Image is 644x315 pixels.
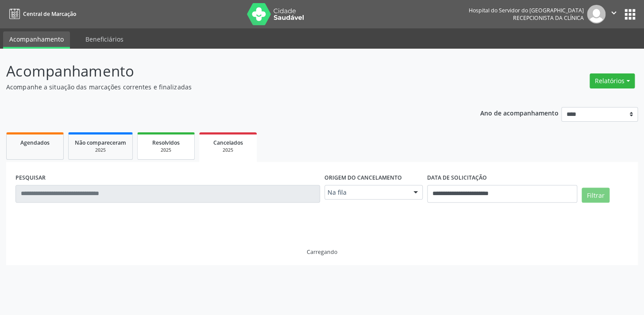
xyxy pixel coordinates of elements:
span: Na fila [328,188,405,197]
label: PESQUISAR [15,171,46,185]
div: 2025 [205,147,251,154]
a: Central de Marcação [6,7,76,21]
img: img [587,5,605,23]
span: Cancelados [213,139,243,146]
span: Recepcionista da clínica [513,14,584,22]
button: Relatórios [590,73,635,88]
div: Hospital do Servidor do [GEOGRAPHIC_DATA] [469,7,584,14]
button:  [605,5,622,23]
p: Acompanhe a situação das marcações correntes e finalizadas [6,82,448,92]
button: Filtrar [582,188,609,203]
div: 2025 [75,147,126,154]
a: Acompanhamento [3,31,70,49]
label: Origem do cancelamento [324,171,402,185]
span: Central de Marcação [23,10,76,18]
p: Acompanhamento [6,60,448,82]
div: Carregando [307,248,337,256]
p: Ano de acompanhamento [480,107,558,118]
span: Resolvidos [152,139,180,146]
span: Não compareceram [75,139,126,146]
button: apps [622,7,638,22]
div: 2025 [144,147,188,154]
label: DATA DE SOLICITAÇÃO [427,171,487,185]
i:  [609,8,619,18]
span: Agendados [20,139,50,146]
a: Beneficiários [79,31,130,47]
